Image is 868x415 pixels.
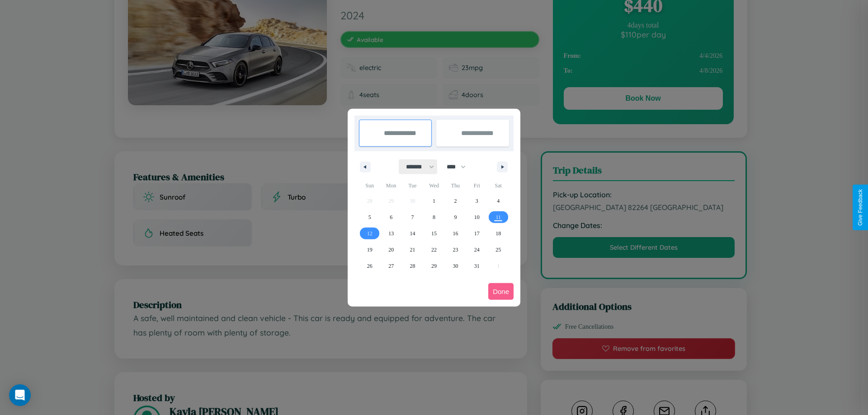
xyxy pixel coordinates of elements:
span: Tue [402,178,423,193]
span: 14 [410,225,415,242]
button: 12 [359,225,380,242]
button: 27 [380,258,401,274]
button: 19 [359,242,380,258]
span: 24 [474,242,480,258]
span: 7 [411,209,414,225]
span: 6 [390,209,392,225]
button: 24 [466,242,487,258]
span: 13 [388,225,394,242]
span: 2 [454,193,457,209]
button: 31 [466,258,487,274]
button: 29 [423,258,444,274]
span: 3 [476,193,478,209]
span: 20 [388,242,394,258]
span: Fri [466,178,487,193]
span: Mon [380,178,401,193]
button: 8 [423,209,444,225]
button: 15 [423,225,444,242]
button: 6 [380,209,401,225]
button: 18 [488,225,509,242]
button: Done [488,283,514,300]
button: 13 [380,225,401,242]
button: 10 [466,209,487,225]
button: 20 [380,242,401,258]
button: 16 [445,225,466,242]
span: 29 [431,258,437,274]
span: 11 [495,209,501,225]
button: 3 [466,193,487,209]
span: Wed [423,178,444,193]
span: 4 [497,193,500,209]
span: 25 [495,242,501,258]
span: 10 [474,209,480,225]
button: 23 [445,242,466,258]
span: 26 [367,258,373,274]
button: 7 [402,209,423,225]
span: 23 [453,242,458,258]
button: 22 [423,242,444,258]
button: 30 [445,258,466,274]
span: 5 [368,209,371,225]
div: Open Intercom Messenger [9,384,31,406]
button: 11 [488,209,509,225]
button: 2 [445,193,466,209]
span: 16 [453,225,458,242]
span: 15 [431,225,437,242]
button: 1 [423,193,444,209]
span: 17 [474,225,480,242]
button: 21 [402,242,423,258]
span: 1 [433,193,435,209]
span: Sat [488,178,509,193]
span: Sun [359,178,380,193]
span: 30 [453,258,458,274]
span: 28 [410,258,415,274]
span: 19 [367,242,373,258]
button: 9 [445,209,466,225]
button: 4 [488,193,509,209]
span: 9 [454,209,457,225]
button: 5 [359,209,380,225]
button: 28 [402,258,423,274]
span: 8 [433,209,435,225]
span: 21 [410,242,415,258]
span: 18 [495,225,501,242]
span: 12 [367,225,373,242]
button: 25 [488,242,509,258]
span: 31 [474,258,480,274]
button: 26 [359,258,380,274]
button: 17 [466,225,487,242]
button: 14 [402,225,423,242]
span: Thu [445,178,466,193]
span: 27 [388,258,394,274]
div: Give Feedback [857,189,863,226]
span: 22 [431,242,437,258]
